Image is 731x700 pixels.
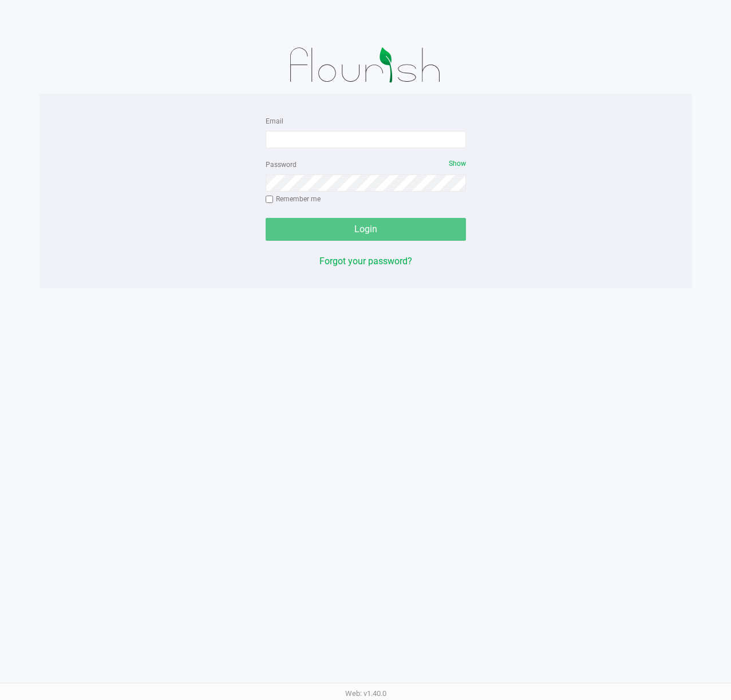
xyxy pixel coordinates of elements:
span: Show [449,160,466,168]
input: Remember me [266,196,274,204]
label: Email [266,116,283,126]
span: Web: v1.40.0 [345,689,386,698]
label: Password [266,160,297,170]
label: Remember me [266,194,321,204]
button: Forgot your password? [319,254,412,268]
